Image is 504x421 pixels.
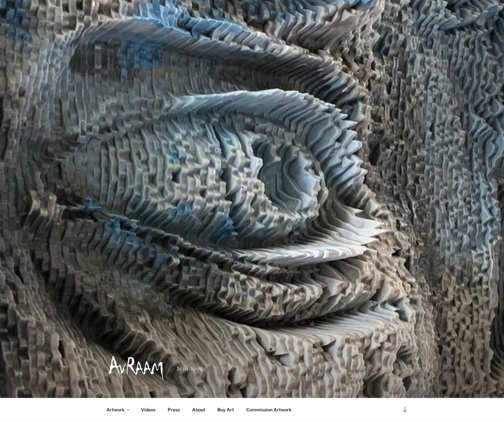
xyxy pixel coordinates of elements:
[101,402,134,417] a: Artwork
[186,402,211,417] a: About
[212,402,239,417] a: Buy Art
[240,402,297,417] a: Commission Artwork
[162,402,185,417] a: Press
[101,402,403,417] nav: Top Menu
[177,365,202,373] p: Sculptures
[135,402,161,417] a: Videos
